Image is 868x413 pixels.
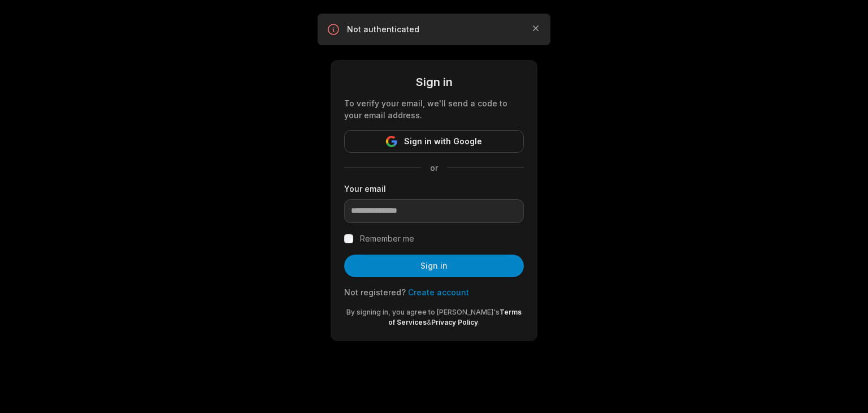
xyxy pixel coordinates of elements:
[360,232,414,246] label: Remember me
[427,318,431,326] span: &
[347,24,521,35] p: Not authenticated
[344,74,524,91] div: Sign in
[344,130,524,153] button: Sign in with Google
[404,135,482,148] span: Sign in with Google
[344,255,524,277] button: Sign in
[408,287,469,297] a: Create account
[344,287,406,297] span: Not registered?
[346,308,500,316] span: By signing in, you agree to [PERSON_NAME]'s
[431,318,478,326] a: Privacy Policy
[421,162,447,174] span: or
[388,308,522,326] a: Terms of Services
[344,183,524,195] label: Your email
[478,318,480,326] span: .
[344,97,524,121] div: To verify your email, we'll send a code to your email address.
